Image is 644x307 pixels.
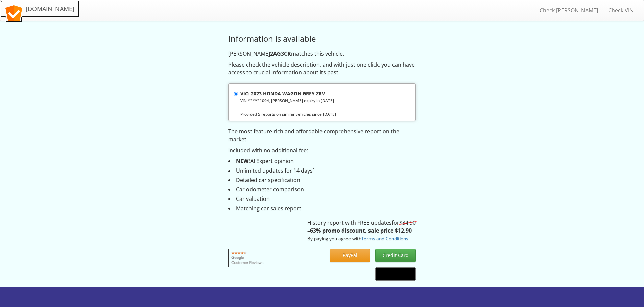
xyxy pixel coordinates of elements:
input: VIC: 2023 HONDA WAGON GREY ZRV VIN *****1094, [PERSON_NAME] expiry in [DATE] Provided 5 reports o... [234,92,238,96]
button: PayPal [330,249,370,262]
s: $34.90 [399,219,416,226]
a: Terms and Conditions [361,235,408,242]
span: for [392,219,416,226]
h3: Information is available [228,34,416,43]
small: Provided 5 reports on similar vehicles since [DATE] [240,111,336,117]
p: The most feature rich and affordable comprehensive report on the market. [228,128,416,143]
a: Check VIN [603,2,639,19]
li: Car valuation [228,195,416,203]
strong: NEW! [236,157,250,165]
button: Credit Card [375,249,416,262]
img: logo.svg [5,5,22,22]
p: History report with FREE updates [307,219,416,242]
p: [PERSON_NAME] matches this vehicle. [228,50,416,58]
small: VIN *****1094, [PERSON_NAME] expiry in [DATE] [240,98,334,103]
strong: 2AG3CR [270,50,291,57]
button: Google Pay [375,267,416,281]
li: Unlimited updates for 14 days [228,167,416,175]
img: Google customer reviews [228,249,267,267]
p: Please check the vehicle description, and with just one click, you can have access to crucial inf... [228,61,416,76]
strong: –63% promo discount, sale price $12.90 [307,227,412,234]
li: AI Expert opinion [228,157,416,165]
li: Matching car sales report [228,205,416,212]
li: Car odometer comparison [228,186,416,193]
li: Detailed car specification [228,176,416,184]
a: Check [PERSON_NAME] [534,2,603,19]
strong: VIC: 2023 HONDA WAGON GREY ZRV [240,90,325,97]
a: [DOMAIN_NAME] [0,0,79,17]
p: Included with no additional fee: [228,147,416,154]
small: By paying you agree with [307,235,408,242]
